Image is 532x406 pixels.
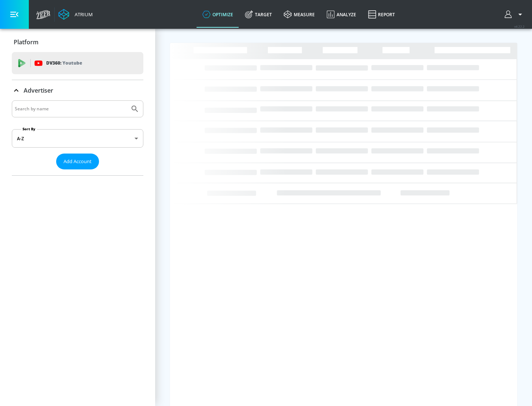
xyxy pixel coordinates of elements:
[197,1,239,28] a: optimize
[62,59,82,67] p: Youtube
[12,169,143,175] nav: list of Advertiser
[362,1,401,28] a: Report
[514,24,525,28] span: v 4.22.2
[56,154,99,169] button: Add Account
[239,1,278,28] a: Target
[14,38,38,46] p: Platform
[24,86,53,94] p: Advertiser
[46,59,82,67] p: DV360:
[58,9,93,20] a: Atrium
[12,32,143,52] div: Platform
[321,1,362,28] a: Analyze
[278,1,321,28] a: measure
[12,80,143,101] div: Advertiser
[15,104,127,114] input: Search by name
[12,129,143,148] div: A-Z
[12,52,143,74] div: DV360: Youtube
[12,100,143,175] div: Advertiser
[21,127,37,131] label: Sort By
[72,11,93,18] div: Atrium
[64,157,92,166] span: Add Account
